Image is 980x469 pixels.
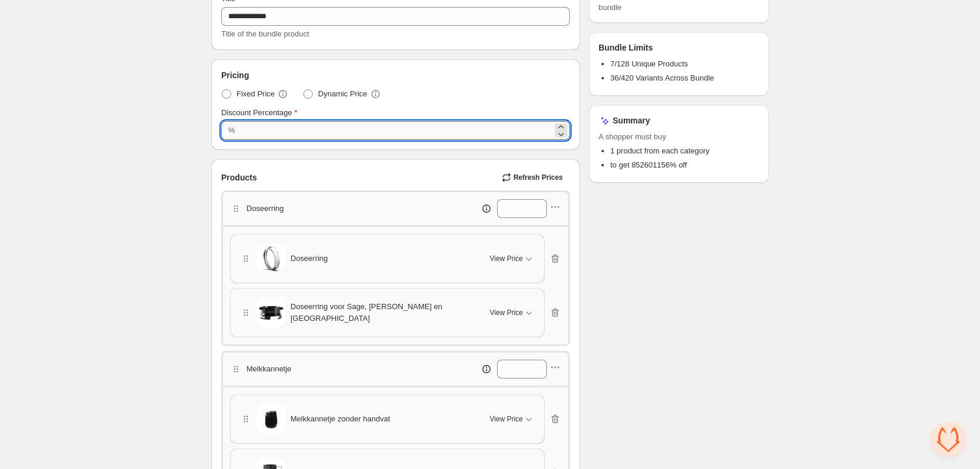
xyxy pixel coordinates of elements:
[221,29,309,38] span: Title of the bundle product
[221,69,249,81] span: Pricing
[497,169,570,186] button: Refresh Prices
[610,145,759,157] li: 1 product from each category
[483,303,542,322] button: View Price
[256,404,286,434] img: Melkkannetje zonder handvat
[290,413,390,425] span: Melkkannetje zonder handvat
[483,410,542,428] button: View Price
[221,107,298,119] label: Discount Percentage
[931,422,966,457] div: Open de chat
[599,42,653,53] h3: Bundle Limits
[236,88,275,100] span: Fixed Price
[490,308,523,317] span: View Price
[290,253,328,264] span: Doseerring
[483,249,542,268] button: View Price
[610,73,714,82] span: 36/420 Variants Across Bundle
[599,131,759,143] span: A shopper must buy
[490,254,523,263] span: View Price
[318,88,367,100] span: Dynamic Price
[490,414,523,424] span: View Price
[610,159,759,171] li: to get 852601156% off
[256,298,286,327] img: Doseerring voor Sage, Solis en Breville
[256,244,286,273] img: Doseerring
[613,115,650,126] h3: Summary
[290,301,476,324] span: Doseerring voor Sage, [PERSON_NAME] en [GEOGRAPHIC_DATA]
[246,363,292,375] p: Melkkannetje
[221,172,257,183] span: Products
[513,173,563,182] span: Refresh Prices
[246,203,284,215] p: Doseerring
[228,125,235,136] div: %
[610,59,688,68] span: 7/128 Unique Products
